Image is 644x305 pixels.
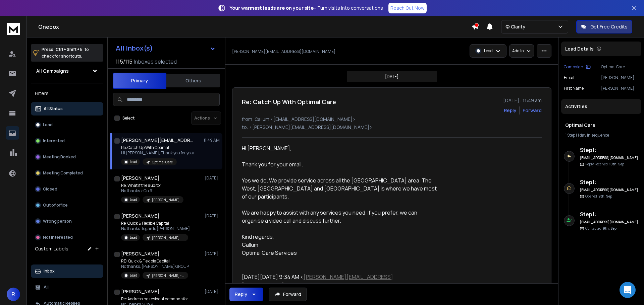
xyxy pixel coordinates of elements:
h1: [PERSON_NAME] [121,250,159,257]
button: Forward [269,288,307,301]
p: Re: Addressing resident demands for [121,296,188,302]
p: [DATE] [205,289,220,294]
span: 9th, Sep [598,194,612,199]
button: Meeting Completed [31,166,103,180]
p: from: Callum <[EMAIL_ADDRESS][DOMAIN_NAME]> [242,116,542,123]
p: Re: What if the auditor [121,183,183,188]
p: No thanks Regards [PERSON_NAME] [121,226,190,231]
button: All Inbox(s) [110,42,221,55]
img: logo [7,23,20,35]
h3: Custom Labels [35,245,68,252]
p: Press to check for shortcuts. [42,46,89,60]
h3: Inboxes selected [134,58,177,66]
p: [DATE] [205,175,220,181]
button: Inbox [31,264,103,278]
p: Re: Quick & Flexible Capital [121,221,190,226]
p: Lead [130,235,137,240]
h1: [PERSON_NAME] [121,213,159,219]
label: Select [122,116,135,121]
p: 11:49 AM [204,138,220,143]
p: [PERSON_NAME] - Property Developers [152,273,184,278]
p: Interested [43,138,65,144]
button: Not Interested [31,231,103,244]
p: [DATE] [385,74,398,79]
h1: [PERSON_NAME][EMAIL_ADDRESS][DOMAIN_NAME] [121,137,195,144]
p: Lead [130,159,137,164]
h1: All Inbox(s) [116,45,153,52]
h1: Optimal Care [565,122,637,129]
button: Lead [31,118,103,132]
p: No thanks. [PERSON_NAME] GROUP [121,264,189,269]
p: [DATE] [205,251,220,256]
span: 115 / 115 [116,58,132,66]
p: Meeting Booked [43,154,76,160]
h6: Step 1 : [580,210,639,218]
span: Ctrl + Shift + k [55,46,83,53]
h1: Onebox [38,23,472,31]
button: Interested [31,134,103,148]
p: [DATE] [205,213,220,219]
a: [PERSON_NAME][EMAIL_ADDRESS][DOMAIN_NAME] [242,273,393,289]
p: Closed [43,186,57,192]
button: Get Free Credits [576,20,632,33]
h6: Step 1 : [580,178,639,186]
p: to: <[PERSON_NAME][EMAIL_ADDRESS][DOMAIN_NAME]> [242,124,542,131]
span: 10th, Sep [609,162,624,166]
p: [PERSON_NAME] - Property Developers [152,235,184,240]
button: All [31,281,103,294]
h1: All Campaigns [36,68,69,74]
p: Lead [484,48,493,54]
p: Re: Catch Up With Optimal [121,145,195,150]
p: Hi [PERSON_NAME], Thank you for your [121,150,195,156]
p: [PERSON_NAME] [152,198,179,203]
button: Meeting Booked [31,150,103,164]
h6: Step 1 : [580,146,639,154]
p: Lead [130,197,137,202]
p: First Name [564,86,584,91]
button: All Status [31,102,103,116]
p: [PERSON_NAME] [601,86,639,91]
h1: [PERSON_NAME] [121,175,159,181]
button: Campaign [564,64,591,70]
p: Campaign [564,64,583,70]
h1: Re: Catch Up With Optimal Care [242,97,336,106]
button: All Campaigns [31,64,103,78]
p: Add to [512,48,524,54]
button: R [7,288,20,301]
h1: [PERSON_NAME] [121,288,159,295]
div: Forward [523,107,542,114]
button: Closed [31,182,103,196]
p: Out of office [43,203,68,208]
button: Reply [229,288,263,301]
p: All [44,285,49,290]
span: 9th, Sep [603,226,616,231]
h6: [EMAIL_ADDRESS][DOMAIN_NAME] [580,220,639,225]
p: Wrong person [43,219,72,224]
p: Reply Received [585,162,624,167]
p: Lead [43,122,53,128]
p: Not Interested [43,235,73,240]
div: Hi [PERSON_NAME], [242,144,438,152]
div: Kind regards, [242,233,438,241]
button: Primary [113,73,166,89]
p: © Clarity [505,23,528,30]
div: | [565,133,637,138]
div: Callum [242,241,438,249]
span: 1 Step [565,132,575,138]
p: [PERSON_NAME][EMAIL_ADDRESS][DOMAIN_NAME] [232,49,335,54]
p: Contacted [585,226,616,231]
strong: Your warmest leads are on your site [230,5,314,11]
h3: Filters [31,89,103,98]
p: [PERSON_NAME][EMAIL_ADDRESS][DOMAIN_NAME] [601,75,639,80]
div: Yes we do. We provide service across all the [GEOGRAPHIC_DATA] area. The West, [GEOGRAPHIC_DATA] ... [242,176,438,201]
div: [DATE][DATE] 9:34 AM < > wrote: [242,273,438,289]
p: Opened [585,194,612,199]
p: Optimal Care [601,64,639,70]
p: No thanks > On 9 [121,188,183,194]
p: [DATE] : 11:49 am [503,97,542,104]
p: Email [564,75,574,80]
div: Activities [561,99,641,114]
